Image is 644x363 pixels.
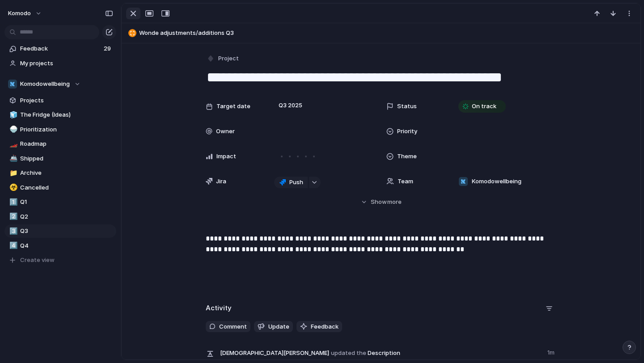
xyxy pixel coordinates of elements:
div: 🧊 [9,110,16,120]
span: On track [472,102,496,111]
span: Q2 [20,212,113,221]
div: 1️⃣ [9,197,16,207]
div: 3️⃣ [9,226,16,236]
span: Komodo [8,9,31,18]
span: 29 [104,44,113,53]
span: Push [289,178,303,187]
span: Comment [219,322,247,331]
span: Shipped [20,154,113,163]
span: more [387,198,402,207]
a: 2️⃣Q2 [4,210,116,224]
a: 🍚Prioritization [4,123,116,136]
span: Target date [216,102,250,111]
button: Project [205,52,241,65]
span: Q1 [20,198,113,207]
div: 🍚 [9,124,16,135]
span: Roadmap [20,139,113,148]
button: 🍚 [8,125,17,134]
a: 1️⃣Q1 [4,195,116,209]
a: Projects [4,94,116,107]
span: Team [398,177,413,186]
button: Showmore [206,194,556,210]
span: updated the [331,349,366,358]
span: Theme [397,152,417,161]
span: Komodowellbeing [472,177,521,186]
span: Jira [216,177,226,186]
span: Archive [20,169,113,177]
span: Update [268,322,289,331]
span: Create view [20,256,55,265]
span: Cancelled [20,183,113,192]
a: 3️⃣Q3 [4,224,116,238]
button: Wonde adjustments/additions Q3 [126,26,636,40]
button: 📁 [8,169,17,177]
span: Show [371,198,387,207]
span: Project [218,54,239,63]
div: 2️⃣ [9,211,16,222]
button: Create view [4,253,116,267]
div: 📁 [9,168,16,178]
button: Comment [206,321,250,333]
button: Push [274,177,308,188]
a: Feedback29 [4,42,116,55]
button: Komodowellbeing [4,77,116,91]
a: 🏎️Roadmap [4,137,116,151]
span: The Fridge (Ideas) [20,110,113,119]
button: Update [254,321,293,333]
span: [DEMOGRAPHIC_DATA][PERSON_NAME] [220,349,329,358]
button: 3️⃣ [8,227,17,236]
span: Impact [216,152,236,161]
a: 🧊The Fridge (Ideas) [4,108,116,122]
button: Komodo [4,6,47,21]
h2: Activity [206,303,232,313]
button: 4️⃣ [8,241,17,250]
span: Q4 [20,241,113,250]
span: Q3 2025 [276,100,305,111]
span: Feedback [20,44,101,53]
a: 🚢Shipped [4,152,116,165]
button: 2️⃣ [8,212,17,221]
div: 4️⃣ [9,241,16,251]
a: 📁Archive [4,166,116,180]
span: Projects [20,96,113,105]
span: Prioritization [20,125,113,134]
div: 🏎️ [9,139,16,149]
span: Description [220,346,542,359]
button: Feedback [297,321,342,333]
a: My projects [4,57,116,70]
span: Status [397,102,417,111]
span: Wonde adjustments/additions Q3 [139,29,636,38]
button: ☣️ [8,183,17,192]
div: 🚢 [9,153,16,164]
button: 🧊 [8,110,17,119]
span: 1m [547,346,556,357]
a: ☣️Cancelled [4,181,116,194]
a: 4️⃣Q4 [4,239,116,253]
span: My projects [20,59,113,68]
button: 🚢 [8,154,17,163]
span: Priority [397,127,417,136]
span: Owner [216,127,235,136]
button: 🏎️ [8,139,17,148]
div: ☣️ [9,182,16,193]
span: Komodowellbeing [20,80,70,89]
span: Q3 [20,227,113,236]
span: Feedback [311,322,339,331]
button: 1️⃣ [8,198,17,207]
